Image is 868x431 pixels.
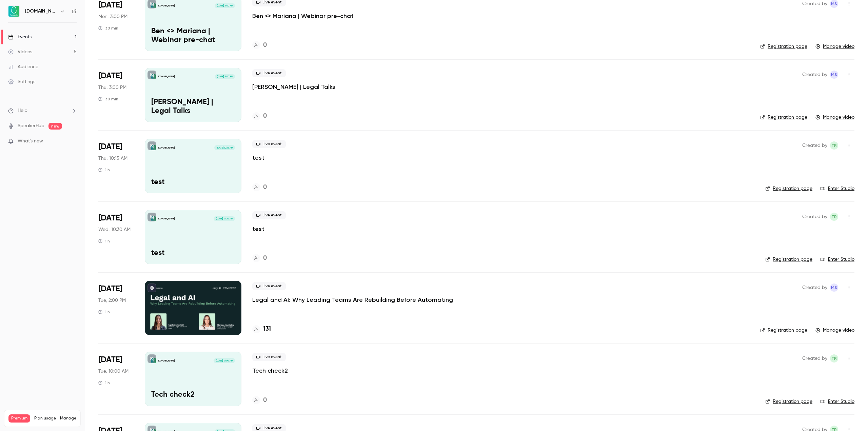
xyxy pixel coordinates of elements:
div: Jul 17 Thu, 3:00 PM (Europe/Tallinn) [98,68,134,122]
a: Registration page [765,398,812,405]
div: Settings [8,78,35,85]
a: Manage [60,416,76,421]
div: Audience [8,63,38,70]
p: test [151,249,235,258]
p: Ben <> Mariana | Webinar pre-chat [151,27,235,45]
div: Jul 8 Tue, 10:00 AM (Europe/Tallinn) [98,352,134,406]
span: Live event [252,282,286,290]
p: [DOMAIN_NAME] [158,359,175,363]
a: Manage video [815,327,854,334]
span: [DATE] [98,141,122,152]
span: Taavi Rebane [830,213,838,221]
span: TR [831,213,837,221]
div: 30 min [98,25,118,31]
span: Live event [252,353,286,361]
div: Events [8,34,32,40]
div: 1 h [98,167,110,173]
a: Ben <> Mariana | Webinar pre-chat [252,12,354,20]
p: [DOMAIN_NAME] [158,146,175,150]
span: [DATE] 3:00 PM [215,74,235,79]
a: [PERSON_NAME] | Legal Talks [252,83,335,91]
h4: 0 [263,112,267,121]
span: Tue, 2:00 PM [98,297,126,304]
span: TR [831,141,837,150]
div: 30 min [98,96,118,102]
span: MS [831,71,837,79]
p: [DOMAIN_NAME] [158,75,175,78]
span: Plan usage [34,416,56,421]
a: Enter Studio [821,256,854,263]
a: Registration page [765,185,812,192]
a: 0 [252,183,267,192]
a: test[DOMAIN_NAME][DATE] 10:30 AMtest [145,210,241,264]
span: Wed, 10:30 AM [98,226,131,233]
h4: 0 [263,41,267,50]
h4: 0 [263,254,267,263]
p: [DOMAIN_NAME] [158,4,175,7]
a: Antti Innanen | Legal Talks[DOMAIN_NAME][DATE] 3:00 PM[PERSON_NAME] | Legal Talks [145,68,241,122]
span: [DATE] [98,213,122,223]
span: Live event [252,69,286,77]
a: Registration page [760,114,807,121]
span: MS [831,283,837,292]
span: Thu, 3:00 PM [98,84,126,91]
span: Thu, 10:15 AM [98,155,127,162]
a: Legal and AI: Why Leading Teams Are Rebuilding Before Automating [252,296,453,304]
h6: [DOMAIN_NAME] [25,8,57,15]
p: Tech check2 [151,391,235,399]
span: Created by [802,141,827,150]
div: 1 h [98,309,110,315]
div: Jul 8 Tue, 2:00 PM (Europe/Tallinn) [98,281,134,335]
img: Avokaado.io [8,6,19,17]
span: Taavi Rebane [830,354,838,363]
span: What's new [18,138,43,145]
a: SpeakerHub [18,122,44,130]
a: Tech check2 [252,367,288,375]
div: Jul 9 Wed, 10:30 AM (Europe/Tallinn) [98,210,134,264]
span: Created by [802,283,827,292]
span: TR [831,354,837,363]
a: 0 [252,396,267,405]
a: test [252,225,264,233]
div: Jul 10 Thu, 10:15 AM (Europe/Tallinn) [98,139,134,193]
span: Live event [252,140,286,148]
span: [DATE] 3:00 PM [215,3,235,8]
a: test[DOMAIN_NAME][DATE] 10:15 AMtest [145,139,241,193]
span: [DATE] 10:00 AM [214,358,235,363]
h4: 0 [263,396,267,405]
p: test [151,178,235,187]
a: 131 [252,325,271,334]
div: 1 h [98,238,110,244]
span: [DATE] 10:15 AM [214,145,235,150]
p: [DOMAIN_NAME] [158,217,175,220]
span: Mon, 3:00 PM [98,13,127,20]
span: [DATE] [98,354,122,365]
a: test [252,154,264,162]
a: Registration page [760,327,807,334]
span: Created by [802,213,827,221]
a: Registration page [760,43,807,50]
span: Premium [8,414,30,423]
a: 0 [252,254,267,263]
span: Marie Skachko [830,283,838,292]
span: [DATE] 10:30 AM [214,216,235,221]
span: Taavi Rebane [830,141,838,150]
span: Live event [252,211,286,219]
a: 0 [252,112,267,121]
a: Tech check2[DOMAIN_NAME][DATE] 10:00 AMTech check2 [145,352,241,406]
a: Enter Studio [821,185,854,192]
span: Created by [802,71,827,79]
p: [PERSON_NAME] | Legal Talks [151,98,235,116]
div: 1 h [98,380,110,386]
a: Registration page [765,256,812,263]
span: [DATE] [98,283,122,294]
span: Tue, 10:00 AM [98,368,129,375]
span: [DATE] [98,71,122,81]
h4: 0 [263,183,267,192]
span: Help [18,107,27,114]
span: Created by [802,354,827,363]
li: help-dropdown-opener [8,107,77,114]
